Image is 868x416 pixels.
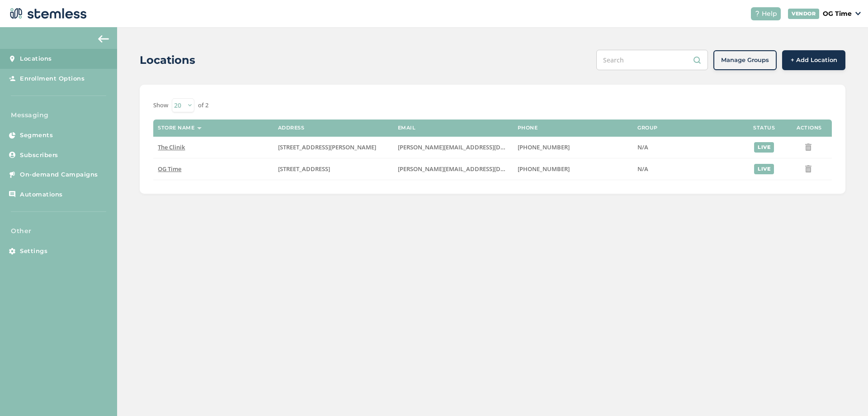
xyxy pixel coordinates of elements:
label: (818) 860-4420 [518,143,628,151]
h2: Locations [140,52,195,68]
span: [STREET_ADDRESS][PERSON_NAME] [278,143,376,151]
label: 20447 Nordhoff Street [278,143,389,151]
label: Phone [518,125,538,131]
img: icon_down-arrow-small-66adaf34.svg [855,12,861,15]
span: [STREET_ADDRESS] [278,165,330,173]
span: On-demand Campaigns [20,170,98,179]
input: Search [596,50,708,70]
span: Subscribers [20,151,58,160]
p: OG Time [823,9,852,19]
iframe: Chat Widget [823,373,868,416]
label: N/A [637,143,737,151]
span: The Clinik [158,143,185,151]
label: Status [753,125,775,131]
label: 11605 Valley Boulevard [278,165,389,173]
label: (818) 860-4420 [518,165,628,173]
th: Actions [787,120,832,137]
span: [PERSON_NAME][EMAIL_ADDRESS][DOMAIN_NAME] [398,143,542,151]
span: Settings [20,247,47,256]
span: [PHONE_NUMBER] [518,165,570,173]
span: Locations [20,54,52,63]
img: icon-help-white-03924b79.svg [755,11,760,16]
label: Group [637,125,658,131]
img: icon-arrow-back-accent-c549486e.svg [98,35,109,43]
button: + Add Location [782,50,845,70]
img: icon-sort-1e1d7615.svg [197,127,202,129]
label: N/A [637,165,737,173]
span: [PERSON_NAME][EMAIL_ADDRESS][DOMAIN_NAME] [398,165,542,173]
span: Automations [20,190,63,199]
label: joshl@shhdistro.com [398,143,509,151]
span: Segments [20,131,53,140]
label: of 2 [198,101,208,110]
label: Address [278,125,305,131]
img: logo-dark-0685b13c.svg [7,5,87,23]
span: OG Time [158,165,181,173]
label: joshl@shhdistro.com [398,165,509,173]
label: Show [153,101,168,110]
span: Enrollment Options [20,74,85,83]
span: [PHONE_NUMBER] [518,143,570,151]
span: + Add Location [791,56,837,65]
label: Store name [158,125,194,131]
label: The Clinik [158,143,269,151]
button: Manage Groups [713,50,777,70]
span: Help [762,9,777,19]
label: OG Time [158,165,269,173]
span: Manage Groups [721,56,769,65]
div: VENDOR [788,9,819,19]
div: live [754,164,774,174]
label: Email [398,125,416,131]
div: live [754,142,774,153]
